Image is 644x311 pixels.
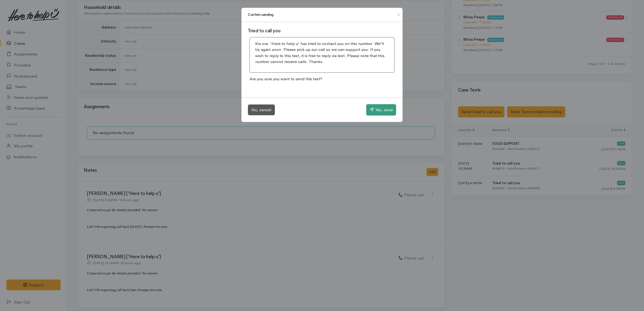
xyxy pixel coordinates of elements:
h1: Confirm sending [248,12,273,18]
button: No, cancel [248,104,275,116]
button: Yes, send [366,104,396,116]
p: Kia ora. 'Here to help u' has tried to contact you on this number. We'll try again soon. Please p... [255,41,389,65]
button: Close [394,12,403,18]
h3: Tried to call you [248,29,396,34]
p: Are you sure you want to send this text? [248,74,396,84]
